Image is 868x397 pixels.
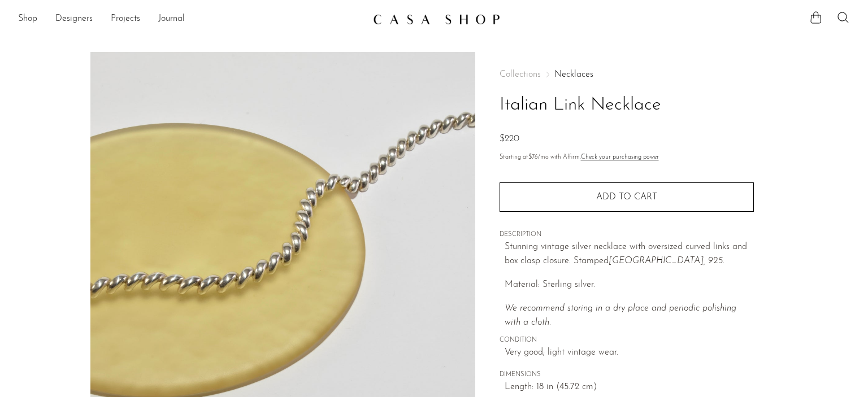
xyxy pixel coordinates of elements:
span: Collections [500,70,541,79]
h1: Italian Link Necklace [500,91,754,120]
span: $76 [528,154,538,160]
a: Journal [158,12,185,27]
span: DIMENSIONS [500,370,754,380]
ul: NEW HEADER MENU [18,10,364,29]
nav: Breadcrumbs [500,70,754,79]
a: Designers [55,12,93,27]
span: CONDITION [500,335,754,346]
span: Very good; light vintage wear. [505,346,754,360]
button: Add to cart [500,182,754,212]
a: Projects [111,12,140,27]
em: [GEOGRAPHIC_DATA], 925. [609,256,724,265]
nav: Desktop navigation [18,10,364,29]
span: Add to cart [596,193,657,202]
a: Necklaces [554,70,593,79]
a: Shop [18,12,37,27]
span: $220 [500,134,519,143]
a: Check your purchasing power - Learn more about Affirm Financing (opens in modal) [581,154,659,160]
span: Length: 18 in (45.72 cm) [505,380,754,395]
p: Starting at /mo with Affirm. [500,152,754,163]
i: We recommend storing in a dry place and periodic polishing with a cloth. [505,304,736,328]
span: DESCRIPTION [500,230,754,240]
p: Stunning vintage silver necklace with oversized curved links and box clasp closure. Stamped [505,240,754,269]
p: Material: Sterling silver. [505,278,754,293]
